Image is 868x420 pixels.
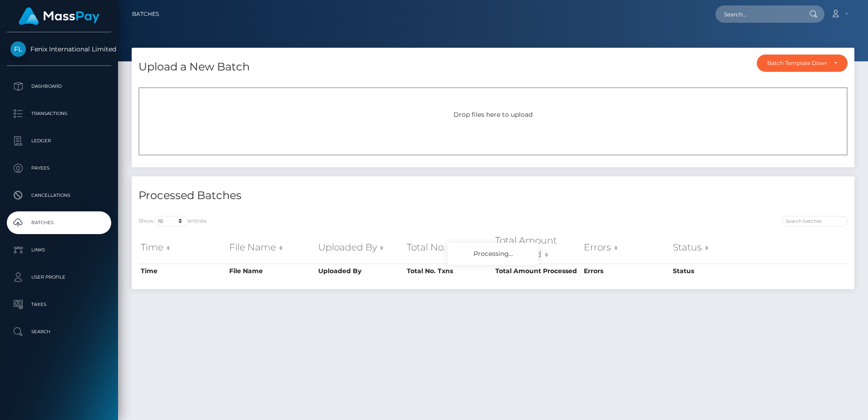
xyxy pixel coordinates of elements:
span: Fenix International Limited [7,45,111,53]
h4: Processed Batches [138,188,486,204]
th: Status [671,264,759,278]
a: Search [7,320,111,343]
a: Transactions [7,102,111,125]
a: Batches [7,211,111,234]
label: Show entries [138,216,207,226]
span: Drop files here to upload [454,110,533,119]
th: Total No. Txns [404,264,493,278]
input: Search... [715,5,801,23]
p: Ledger [10,134,108,148]
p: Batches [10,216,108,230]
th: Total Amount Processed [493,231,582,264]
p: Search [10,325,108,339]
th: Errors [582,264,670,278]
a: Payees [7,157,111,180]
img: Fenix International Limited [10,41,26,57]
th: Uploaded By [316,231,404,264]
a: Links [7,239,111,261]
th: Uploaded By [316,264,404,278]
a: Batches [132,5,159,24]
input: Search batches [782,216,848,226]
th: Errors [582,231,670,264]
h4: Upload a New Batch [138,59,250,75]
img: MassPay Logo [19,7,99,25]
div: Batch Template Download [767,60,827,67]
th: File Name [227,264,316,278]
select: Showentries [154,216,188,226]
p: User Profile [10,270,108,284]
p: Taxes [10,298,108,311]
button: Batch Template Download [757,55,848,72]
p: Links [10,243,108,257]
a: User Profile [7,266,111,289]
th: File Name [227,231,316,264]
div: Processing... [448,243,538,265]
a: Dashboard [7,75,111,98]
p: Payees [10,161,108,175]
a: Cancellations [7,184,111,207]
a: Ledger [7,130,111,152]
p: Transactions [10,107,108,120]
th: Time [138,264,227,278]
p: Cancellations [10,189,108,202]
th: Status [671,231,759,264]
th: Time [138,231,227,264]
a: Taxes [7,293,111,316]
th: Total Amount Processed [493,264,582,278]
p: Dashboard [10,80,108,93]
th: Total No. Txns [404,231,493,264]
